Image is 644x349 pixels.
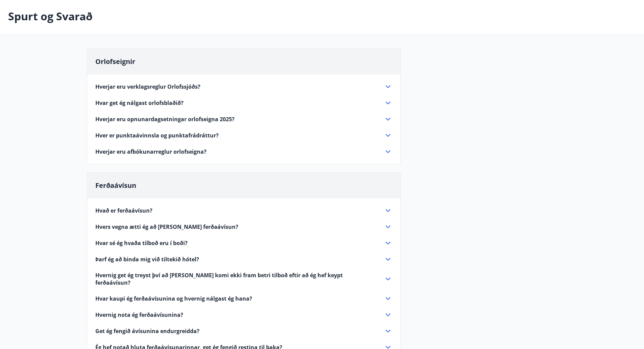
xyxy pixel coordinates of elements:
div: Hvernig nota ég ferðaávísunina? [95,311,392,319]
div: Hverjar eru opnunardagsetningar orlofseigna 2025? [95,115,392,123]
div: Hver er punktaávinnsla og punktafrádráttur? [95,131,392,139]
span: Hvar get ég nálgast orlofsblaðið? [95,99,184,107]
div: Hvað er ferðaávísun? [95,206,392,215]
span: Hver er punktaávinnsla og punktafrádráttur? [95,132,219,139]
span: Hvað er ferðaávísun? [95,207,152,214]
div: Þarf ég að binda mig við tiltekið hótel? [95,255,392,263]
span: Hvers vegna ætti ég að [PERSON_NAME] ferðaávísun? [95,223,238,231]
div: Hverjar eru afbókunarreglur orlofseigna? [95,148,392,156]
span: Hverjar eru opnunardagsetningar orlofseigna 2025? [95,115,235,123]
div: Hverjar eru verklagsreglur Orlofssjóðs? [95,83,392,91]
p: Spurt og Svarað [8,9,93,24]
div: Hvar kaupi ég ferðaávísunina og hvernig nálgast ég hana? [95,295,392,303]
span: Hverjar eru afbókunarreglur orlofseigna? [95,148,207,155]
span: Ferðaávísun [95,181,136,190]
span: Hvar sé ég hvaða tilboð eru í boði? [95,239,188,247]
div: Get ég fengið ávísunina endurgreidda? [95,327,392,335]
span: Orlofseignir [95,57,135,66]
span: Get ég fengið ávísunina endurgreidda? [95,327,199,335]
span: Hverjar eru verklagsreglur Orlofssjóðs? [95,83,200,90]
span: Þarf ég að binda mig við tiltekið hótel? [95,256,199,263]
div: Hvar get ég nálgast orlofsblaðið? [95,99,392,107]
div: Hvar sé ég hvaða tilboð eru í boði? [95,239,392,247]
span: Hvar kaupi ég ferðaávísunina og hvernig nálgast ég hana? [95,295,252,302]
div: Hvers vegna ætti ég að [PERSON_NAME] ferðaávísun? [95,223,392,231]
div: Hvernig get ég treyst því að [PERSON_NAME] komi ekki fram betri tilboð eftir að ég hef keypt ferð... [95,271,392,286]
span: Hvernig get ég treyst því að [PERSON_NAME] komi ekki fram betri tilboð eftir að ég hef keypt ferð... [95,271,376,286]
span: Hvernig nota ég ferðaávísunina? [95,311,183,319]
